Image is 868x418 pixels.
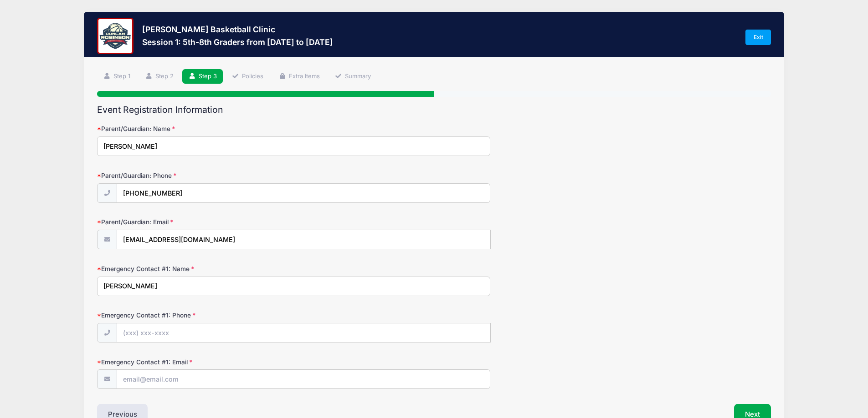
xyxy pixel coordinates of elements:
a: Step 1 [97,69,136,84]
a: Step 2 [139,69,180,84]
h3: Session 1: 5th-8th Graders from [DATE] to [DATE] [142,37,333,47]
input: (xxx) xxx-xxxx [117,323,491,342]
label: Parent/Guardian: Phone [97,171,322,180]
a: Step 3 [182,69,223,84]
a: Summary [329,69,377,84]
label: Emergency Contact #1: Name [97,264,322,273]
a: Policies [226,69,270,84]
a: Exit [745,30,771,45]
input: email@email.com [117,369,490,389]
label: Emergency Contact #1: Email [97,358,322,367]
h3: [PERSON_NAME] Basketball Clinic [142,25,333,34]
h2: Event Registration Information [97,105,771,115]
label: Parent/Guardian: Email [97,217,322,227]
input: email@email.com [117,230,491,249]
a: Extra Items [272,69,326,84]
label: Emergency Contact #1: Phone [97,311,322,320]
input: (xxx) xxx-xxxx [117,183,490,203]
label: Parent/Guardian: Name [97,124,322,133]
